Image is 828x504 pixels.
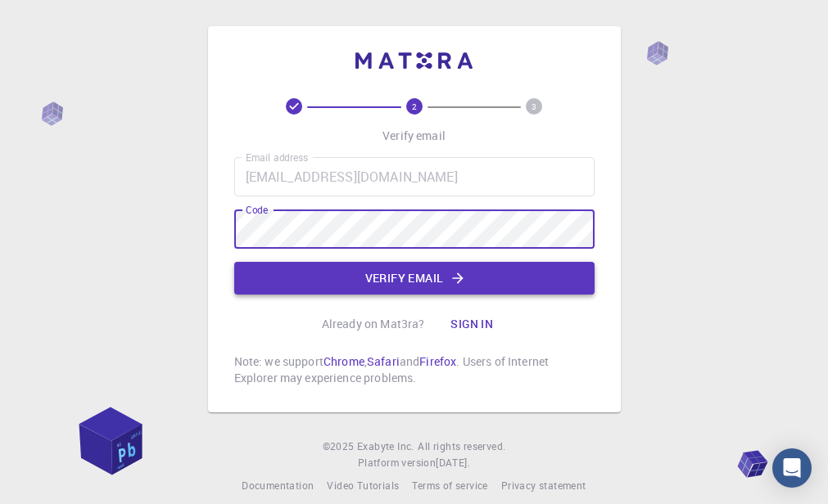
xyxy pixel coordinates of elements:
span: © 2025 [323,439,357,455]
text: 2 [412,101,417,112]
span: Exabyte Inc. [357,439,414,452]
a: [DATE]. [436,455,470,471]
a: Terms of service [412,478,487,494]
a: Documentation [242,478,314,494]
a: Video Tutorials [327,478,399,494]
button: Sign in [437,308,506,340]
span: Terms of service [412,479,487,492]
label: Email address [246,151,308,164]
a: Safari [367,353,400,369]
span: Platform version [358,455,436,471]
p: Note: we support , and . Users of Internet Explorer may experience problems. [234,353,595,386]
label: Code [246,203,268,217]
a: Firefox [419,353,456,369]
span: Documentation [242,479,314,492]
span: All rights reserved. [418,439,505,455]
a: Privacy statement [501,478,586,494]
p: Already on Mat3ra? [322,316,425,332]
button: Verify email [234,262,595,295]
text: 3 [532,101,536,112]
p: Verify email [382,128,446,144]
span: Privacy statement [501,479,586,492]
span: Video Tutorials [327,479,399,492]
div: Open Intercom Messenger [772,448,812,488]
span: [DATE] . [436,456,470,469]
a: Chrome [324,353,364,369]
a: Exabyte Inc. [357,439,414,455]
